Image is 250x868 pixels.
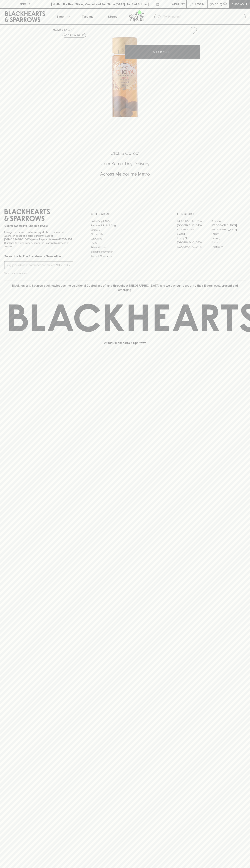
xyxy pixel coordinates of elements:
a: Thornbury [211,245,246,249]
h5: Click & Collect [4,150,246,156]
a: Privacy Policy [91,245,159,250]
input: Try "Pinot noir" [163,14,243,20]
button: SUBSCRIBE [55,261,73,269]
p: SUBSCRIBE [56,263,71,267]
a: [GEOGRAPHIC_DATA] [211,228,246,232]
p: Sibling owned and run since [DATE] [4,224,73,228]
p: $0.00 [210,2,218,6]
a: FAQ's [91,241,159,245]
p: ADD TO CART [153,50,172,54]
a: Business & Bulk Gifting [91,223,159,228]
h5: Uber Same-Day Delivery [4,161,246,167]
a: Geelong [211,236,246,240]
button: Add to wishlist [63,33,86,38]
input: e.g. jane@blackheartsandsparrows.com.au [7,262,55,268]
button: ADD TO CART [125,45,200,59]
button: Shop [50,9,75,24]
a: Bottle Drop FAQ's [91,219,159,223]
p: Checkout [231,2,247,6]
a: [GEOGRAPHIC_DATA] [211,223,246,228]
strong: Liquor License #32064953 [39,238,72,241]
a: Fitzroy [211,232,246,236]
a: Careers [91,228,159,232]
p: We will never spam you [4,271,73,275]
p: Login [195,2,204,6]
a: [GEOGRAPHIC_DATA] [177,219,211,223]
a: Braddon [211,219,246,223]
a: Terms & Conditions [91,254,159,258]
a: Tastings [75,9,100,24]
a: SHOP [64,28,72,31]
p: OTHER AREAS [91,212,159,216]
a: [GEOGRAPHIC_DATA] [177,223,211,228]
a: Elwood [177,232,211,236]
p: OUR STORES [177,212,246,216]
a: Prahran [211,240,246,245]
a: HOME [53,28,61,31]
p: Blackhearts & Sparrows acknowledges the traditional Custodians of land throughout [GEOGRAPHIC_DAT... [7,283,243,292]
p: Subscribe to The Blackhearts Newsletter [4,254,73,258]
a: [GEOGRAPHIC_DATA] [177,240,211,245]
a: Fitzroy North [177,236,211,240]
p: FIND US [19,2,31,6]
p: Wishlist [172,2,185,6]
a: Stores [100,9,125,24]
a: Shipping Information [91,250,159,254]
p: Stores [108,14,117,19]
div: Call to action block [4,136,246,196]
p: It is against the law to sell or supply alcohol to, or to obtain alcohol on behalf of a person un... [4,230,73,248]
img: 19794.png [50,37,200,117]
a: [GEOGRAPHIC_DATA] [177,245,211,249]
p: Shop [56,14,64,19]
a: Gift Cards [91,236,159,241]
p: 0 [224,3,226,5]
h5: Across Melbourne Metro [4,171,246,177]
p: Tastings [82,14,93,19]
a: Contact Us [91,232,159,236]
a: Brunswick West [177,228,211,232]
button: Add to wishlist [188,26,198,35]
